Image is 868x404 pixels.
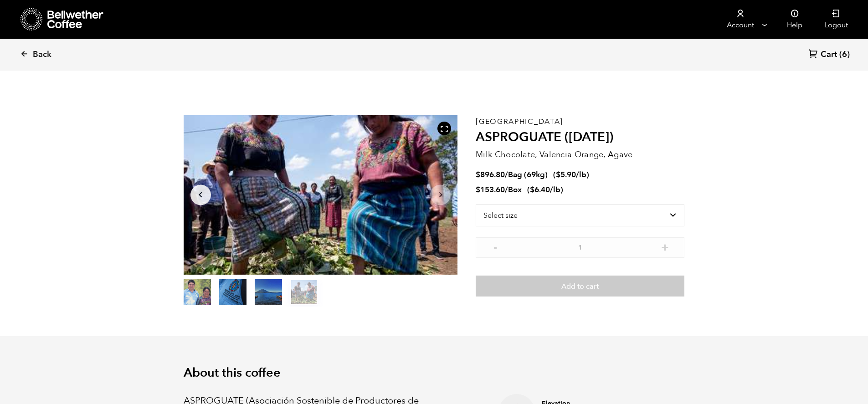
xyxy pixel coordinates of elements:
[839,49,850,60] span: (6)
[530,184,550,195] bdi: 6.40
[821,49,837,60] span: Cart
[576,169,586,180] span: /lb
[527,184,563,195] span: ( )
[556,169,576,180] bdi: 5.90
[508,169,548,180] span: Bag (69kg)
[476,148,684,161] p: Milk Chocolate, Valencia Orange, Agave
[505,169,508,180] span: /
[550,184,560,195] span: /lb
[476,276,684,297] button: Add to cart
[530,184,534,195] span: $
[476,169,505,180] bdi: 896.80
[476,184,480,195] span: $
[33,49,51,60] span: Back
[809,49,850,61] a: Cart (6)
[476,130,684,145] h2: ASPROGUATE ([DATE])
[556,169,560,180] span: $
[505,184,508,195] span: /
[489,242,501,251] button: -
[659,242,671,251] button: +
[476,169,480,180] span: $
[476,184,505,195] bdi: 153.60
[184,366,685,380] h2: About this coffee
[553,169,589,180] span: ( )
[508,184,522,195] span: Box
